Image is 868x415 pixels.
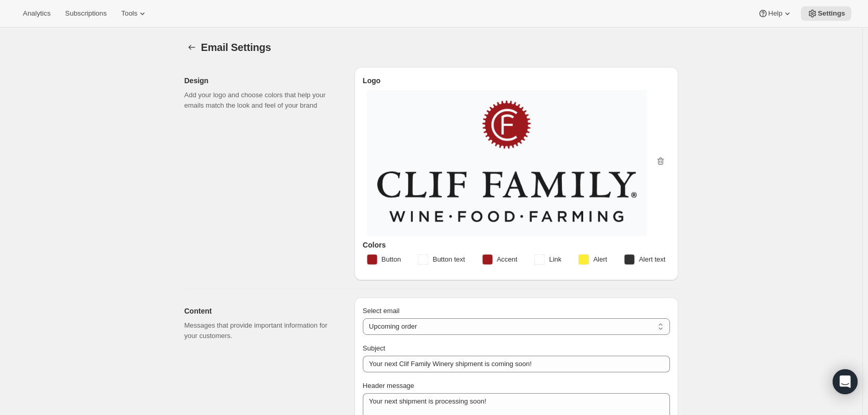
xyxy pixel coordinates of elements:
button: Accent [476,251,524,268]
span: Email Settings [201,42,271,53]
h3: Colors [363,240,670,250]
button: Settings [801,6,851,21]
button: Subscriptions [59,6,113,21]
button: Analytics [17,6,57,21]
span: Select email [363,307,400,315]
button: Settings [185,40,199,55]
span: Button [382,254,401,265]
h2: Content [185,306,338,316]
h2: Design [185,75,338,86]
button: Alert [572,251,613,268]
p: Add your logo and choose colors that help your emails match the look and feel of your brand [185,90,338,111]
img: CFW_WineFoodFarm_Logo_704 - PNG.png [377,100,637,222]
span: Help [768,9,782,18]
button: Help [752,6,799,21]
button: Tools [115,6,154,21]
div: Open Intercom Messenger [833,369,858,394]
span: Alert [593,254,607,265]
button: Alert text [618,251,672,268]
span: Subject [363,344,385,352]
h3: Logo [363,75,670,86]
span: Accent [497,254,518,265]
span: Alert text [639,254,665,265]
span: Button text [432,254,465,265]
p: Messages that provide important information for your customers. [185,320,338,341]
span: Header message [363,382,414,390]
button: Link [528,251,568,268]
button: Button text [412,251,471,268]
span: Settings [818,9,845,18]
span: Subscriptions [65,9,107,18]
span: Analytics [23,9,50,18]
button: Button [361,251,407,268]
span: Tools [121,9,137,18]
span: Link [549,254,561,265]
